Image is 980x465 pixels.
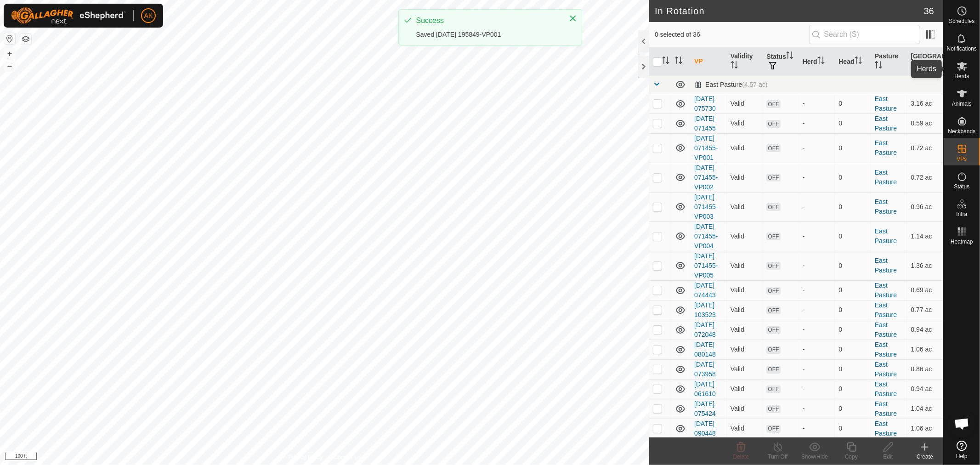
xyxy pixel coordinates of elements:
[766,174,780,181] span: OFF
[835,163,871,192] td: 0
[907,221,943,251] td: 1.14 ac
[766,120,780,128] span: OFF
[875,227,897,244] a: East Pasture
[954,74,969,79] span: Herds
[763,48,799,76] th: Status
[766,262,780,270] span: OFF
[694,223,718,250] a: [DATE] 071455-VP004
[835,133,871,163] td: 0
[835,192,871,221] td: 0
[727,419,763,438] td: Valid
[416,30,560,40] div: Saved [DATE] 195849-VP001
[907,399,943,419] td: 1.04 ac
[694,341,716,358] a: [DATE] 080148
[951,239,973,244] span: Heatmap
[907,320,943,340] td: 0.94 ac
[803,384,832,394] div: -
[803,285,832,295] div: -
[875,341,897,358] a: East Pasture
[803,202,832,212] div: -
[947,46,977,51] span: Notifications
[875,169,897,186] a: East Pasture
[694,301,716,318] a: [DATE] 103523
[766,405,780,413] span: OFF
[875,321,897,338] a: East Pasture
[4,33,15,44] button: Reset Map
[691,48,727,76] th: VP
[766,326,780,334] span: OFF
[907,359,943,379] td: 0.86 ac
[835,419,871,438] td: 0
[289,453,323,461] a: Privacy Policy
[727,340,763,359] td: Valid
[835,300,871,320] td: 0
[662,58,669,65] p-sorticon: Activate to sort
[803,173,832,182] div: -
[11,7,126,24] img: Gallagher Logo
[870,453,906,461] div: Edit
[727,221,763,251] td: Valid
[694,81,767,89] div: East Pasture
[907,340,943,359] td: 1.06 ac
[766,100,780,108] span: OFF
[694,95,716,112] a: [DATE] 075730
[809,25,920,44] input: Search (S)
[655,30,809,40] span: 0 selected of 36
[907,419,943,438] td: 1.06 ac
[803,424,832,433] div: -
[907,133,943,163] td: 0.72 ac
[766,232,780,240] span: OFF
[727,133,763,163] td: Valid
[835,48,871,76] th: Head
[766,144,780,152] span: OFF
[655,6,924,17] h2: In Rotation
[334,453,361,461] a: Contact Us
[952,101,972,107] span: Animals
[727,163,763,192] td: Valid
[803,364,832,374] div: -
[727,379,763,399] td: Valid
[907,163,943,192] td: 0.72 ac
[875,361,897,378] a: East Pasture
[875,95,897,112] a: East Pasture
[907,48,943,76] th: [GEOGRAPHIC_DATA] Area
[803,345,832,354] div: -
[954,184,969,189] span: Status
[803,143,832,153] div: -
[875,400,897,417] a: East Pasture
[803,261,832,271] div: -
[949,18,974,24] span: Schedules
[566,12,579,25] button: Close
[727,320,763,340] td: Valid
[694,361,716,378] a: [DATE] 073958
[948,410,976,437] a: Open chat
[694,380,716,397] a: [DATE] 061610
[694,135,718,161] a: [DATE] 071455-VP001
[835,340,871,359] td: 0
[694,252,718,279] a: [DATE] 071455-VP005
[766,346,780,354] span: OFF
[875,380,897,397] a: East Pasture
[675,58,682,65] p-sorticon: Activate to sort
[803,119,832,128] div: -
[694,321,716,338] a: [DATE] 072048
[906,453,943,461] div: Create
[416,15,560,26] div: Success
[803,305,832,315] div: -
[4,60,15,71] button: –
[956,211,967,217] span: Infra
[907,192,943,221] td: 0.96 ac
[766,287,780,295] span: OFF
[766,425,780,433] span: OFF
[833,453,870,461] div: Copy
[871,48,907,76] th: Pasture
[875,198,897,215] a: East Pasture
[727,251,763,280] td: Valid
[727,192,763,221] td: Valid
[907,251,943,280] td: 1.36 ac
[694,282,716,299] a: [DATE] 074443
[727,300,763,320] td: Valid
[727,399,763,419] td: Valid
[766,366,780,374] span: OFF
[766,203,780,211] span: OFF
